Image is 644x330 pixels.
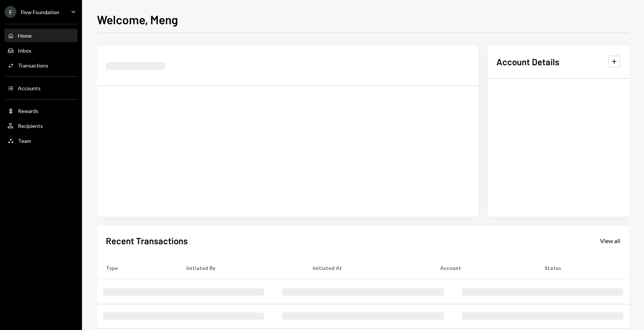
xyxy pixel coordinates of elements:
div: View all [600,237,620,245]
a: Transactions [4,59,78,72]
div: Accounts [18,85,41,91]
th: Initiated At [304,256,431,280]
th: Initiated By [177,256,304,280]
h2: Recent Transactions [106,235,188,247]
a: Accounts [4,81,78,95]
div: Inbox [18,47,31,54]
div: Recipients [18,123,43,129]
a: Home [4,29,78,42]
div: Team [18,138,31,144]
a: Rewards [4,104,78,117]
div: Transactions [18,62,48,69]
div: Rewards [18,108,38,114]
div: Flow Foundation [21,9,59,15]
a: Recipients [4,119,78,132]
a: View all [600,236,620,245]
a: Inbox [4,44,78,57]
th: Status [536,256,629,280]
div: F [4,6,16,18]
h1: Welcome, Meng [97,12,178,27]
th: Account [431,256,536,280]
a: Team [4,134,78,147]
div: Home [18,32,32,39]
th: Type [97,256,177,280]
h2: Account Details [496,56,559,68]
